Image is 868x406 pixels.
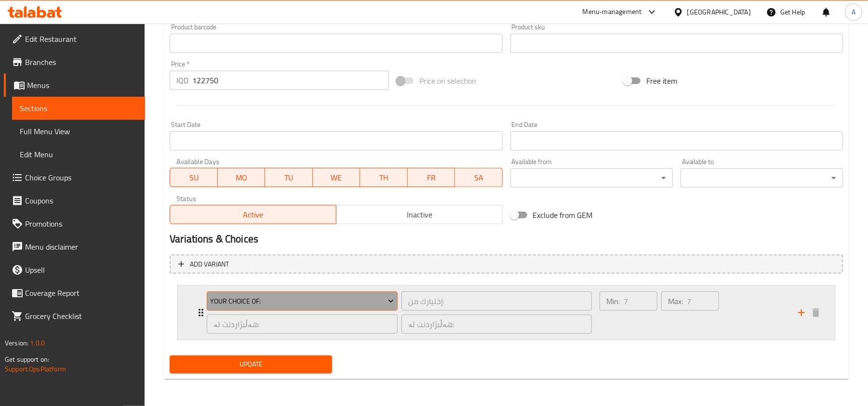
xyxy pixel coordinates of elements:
input: Please enter product barcode [170,34,502,53]
button: delete [809,305,823,320]
span: Exclude from GEM [533,209,593,221]
button: SU [170,168,217,187]
span: 1.0.0 [30,337,45,349]
span: TH [364,171,404,185]
span: Active [174,208,333,222]
span: FR [412,171,452,185]
h2: Variations & Choices [170,232,843,246]
span: MO [222,171,262,185]
button: Active [170,205,336,224]
a: Support.OpsPlatform [5,363,66,375]
div: [GEOGRAPHIC_DATA] [687,7,751,17]
span: Choice Groups [25,172,137,183]
span: Branches [25,56,137,68]
button: add [794,305,809,320]
span: Sections [20,102,137,114]
a: Upsell [4,258,145,281]
span: Version: [5,337,28,349]
button: MO [218,168,266,187]
button: TU [265,168,313,187]
span: Add variant [190,258,229,270]
span: SU [174,171,214,185]
button: Update [170,355,332,373]
a: Sections [12,97,145,120]
div: Expand [178,286,835,340]
span: Coupons [25,195,137,206]
span: Free item [646,75,677,87]
button: TH [360,168,408,187]
span: A [852,7,855,17]
span: Promotions [25,218,137,229]
span: Edit Menu [20,149,137,160]
span: Menu disclaimer [25,241,137,253]
input: Please enter product sku [510,34,843,53]
p: Max: [668,295,683,307]
a: Full Menu View [12,120,145,143]
span: Edit Restaurant [25,33,137,45]
p: Min: [606,295,620,307]
li: Expand [170,281,843,344]
span: Full Menu View [20,126,137,137]
a: Choice Groups [4,166,145,189]
button: FR [408,168,455,187]
p: IQD [176,75,188,86]
button: Add variant [170,254,843,274]
button: Inactive [336,205,503,224]
span: Update [177,358,324,370]
span: Grocery Checklist [25,310,137,322]
a: Edit Menu [12,143,145,166]
span: Menus [27,79,137,91]
span: Get support on: [5,353,49,366]
div: Menu-management [583,6,642,18]
span: Coverage Report [25,287,137,299]
div: ​ [681,168,843,188]
input: Please enter price [192,71,389,90]
span: Inactive [340,208,499,222]
span: Price on selection [419,75,476,87]
a: Menu disclaimer [4,235,145,258]
span: Your Choice Of: [211,295,394,307]
div: ​ [510,168,673,188]
span: WE [317,171,357,185]
button: SA [455,168,503,187]
a: Edit Restaurant [4,27,145,51]
button: Your Choice Of: [207,292,398,311]
a: Grocery Checklist [4,304,145,328]
a: Menus [4,74,145,97]
span: Upsell [25,264,137,276]
span: SA [459,171,499,185]
a: Coupons [4,189,145,212]
a: Branches [4,51,145,74]
button: WE [313,168,361,187]
a: Promotions [4,212,145,235]
a: Coverage Report [4,281,145,304]
span: TU [269,171,309,185]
